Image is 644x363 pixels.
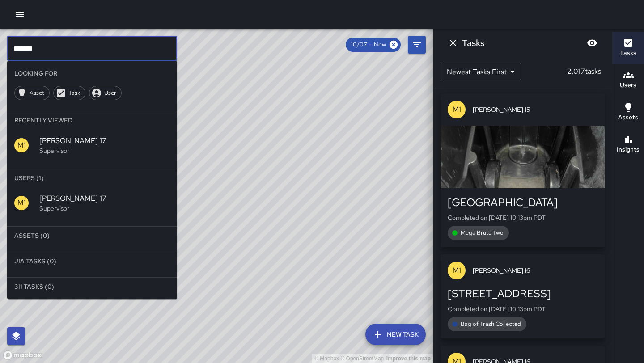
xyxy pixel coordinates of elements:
button: Users [612,64,644,97]
li: Looking For [7,64,177,82]
h6: Assets [618,113,638,122]
p: M1 [17,140,26,151]
button: New Task [365,324,426,345]
span: Bag of Trash Collected [455,320,526,329]
p: M1 [453,104,461,115]
li: Jia Tasks (0) [7,252,177,270]
button: Filters [408,36,426,54]
button: Dismiss [444,34,462,52]
li: Recently Viewed [7,111,177,129]
div: M1[PERSON_NAME] 17Supervisor [7,129,177,161]
div: [STREET_ADDRESS] [448,287,597,301]
span: [PERSON_NAME] 16 [473,266,597,275]
span: [PERSON_NAME] 15 [473,105,597,114]
p: 2,017 tasks [563,66,605,77]
li: Users (1) [7,169,177,187]
p: Completed on [DATE] 10:13pm PDT [448,213,597,222]
h6: Users [620,80,636,90]
div: Newest Tasks First [441,63,521,80]
button: Insights [612,129,644,161]
div: M1[PERSON_NAME] 17Supervisor [7,187,177,219]
div: [GEOGRAPHIC_DATA] [448,195,597,210]
span: [PERSON_NAME] 17 [39,193,170,204]
button: Assets [612,97,644,129]
span: Mega Brute Two [455,228,509,237]
h6: Tasks [462,36,484,50]
button: M1[PERSON_NAME] 16[STREET_ADDRESS]Completed on [DATE] 10:13pm PDTBag of Trash Collected [441,254,605,338]
p: Supervisor [39,146,170,155]
button: M1[PERSON_NAME] 15[GEOGRAPHIC_DATA]Completed on [DATE] 10:13pm PDTMega Brute Two [441,93,605,247]
p: Supervisor [39,204,170,213]
p: Completed on [DATE] 10:13pm PDT [448,304,597,313]
div: User [89,86,122,100]
p: M1 [17,198,26,208]
button: Tasks [612,32,644,64]
span: 10/07 — Now [346,40,391,49]
li: 311 Tasks (0) [7,278,177,295]
button: Blur [583,34,601,52]
h6: Tasks [620,48,636,58]
div: Asset [14,86,50,100]
span: [PERSON_NAME] 17 [39,135,170,146]
p: M1 [453,265,461,276]
div: Task [53,86,85,100]
span: Asset [25,89,49,97]
li: Assets (0) [7,227,177,245]
div: 10/07 — Now [346,38,401,52]
span: Task [64,89,85,97]
h6: Insights [617,145,640,155]
span: User [99,89,121,97]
